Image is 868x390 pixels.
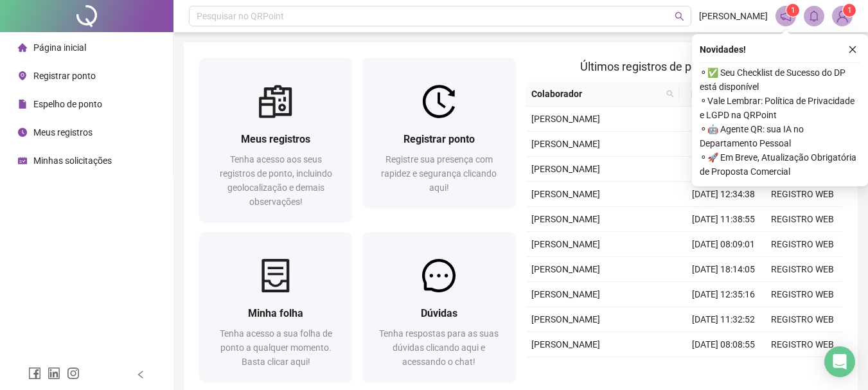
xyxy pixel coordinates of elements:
[847,6,852,15] span: 1
[33,99,102,109] span: Espelho de ponto
[421,307,457,319] span: Dúvidas
[220,328,332,367] span: Tenha acesso a sua folha de ponto a qualquer momento. Basta clicar aqui!
[18,100,27,109] span: file
[18,43,27,52] span: home
[531,164,600,174] span: [PERSON_NAME]
[531,214,600,224] span: [PERSON_NAME]
[699,9,768,23] span: [PERSON_NAME]
[67,367,80,380] span: instagram
[220,154,332,207] span: Tenha acesso aos seus registros de ponto, incluindo geolocalização e demais observações!
[531,314,600,324] span: [PERSON_NAME]
[362,58,515,208] a: Registrar pontoRegistre sua presença com rapidez e segurança clicando aqui!
[33,42,86,53] span: Página inicial
[684,87,740,101] span: Data/Hora
[136,370,145,379] span: left
[248,307,303,319] span: Minha folha
[700,150,860,179] span: ⚬ 🚀 Em Breve, Atualização Obrigatória de Proposta Comercial
[531,264,600,274] span: [PERSON_NAME]
[18,71,27,80] span: environment
[531,339,600,350] span: [PERSON_NAME]
[684,257,763,282] td: [DATE] 18:14:05
[362,232,515,382] a: DúvidasTenha respostas para as suas dúvidas clicando aqui e acessando o chat!
[684,132,763,157] td: [DATE] 11:37:20
[763,257,842,282] td: REGISTRO WEB
[763,182,842,207] td: REGISTRO WEB
[580,60,788,73] span: Últimos registros de ponto sincronizados
[684,332,763,357] td: [DATE] 08:08:55
[791,6,795,15] span: 1
[684,207,763,232] td: [DATE] 11:38:55
[28,367,41,380] span: facebook
[700,94,860,122] span: ⚬ Vale Lembrar: Política de Privacidade e LGPD na QRPoint
[684,357,763,382] td: [DATE] 18:16:08
[833,6,852,26] img: 90502
[33,127,93,137] span: Meus registros
[780,10,792,22] span: notification
[763,307,842,332] td: REGISTRO WEB
[33,155,112,166] span: Minhas solicitações
[824,346,855,377] div: Open Intercom Messenger
[403,133,475,145] span: Registrar ponto
[381,154,497,193] span: Registre sua presença com rapidez e segurança clicando aqui!
[18,128,27,137] span: clock-circle
[700,66,860,94] span: ⚬ ✅ Seu Checklist de Sucesso do DP está disponível
[763,207,842,232] td: REGISTRO WEB
[684,282,763,307] td: [DATE] 12:35:16
[763,282,842,307] td: REGISTRO WEB
[808,10,820,22] span: bell
[684,107,763,132] td: [DATE] 12:26:47
[664,84,677,103] span: search
[531,289,600,299] span: [PERSON_NAME]
[684,157,763,182] td: [DATE] 18:33:48
[531,87,662,101] span: Colaborador
[763,232,842,257] td: REGISTRO WEB
[763,357,842,382] td: REGISTRO WEB
[18,156,27,165] span: schedule
[531,189,600,199] span: [PERSON_NAME]
[531,239,600,249] span: [PERSON_NAME]
[199,58,352,222] a: Meus registrosTenha acesso aos seus registros de ponto, incluindo geolocalização e demais observa...
[700,42,746,57] span: Novidades !
[848,45,857,54] span: close
[675,12,684,21] span: search
[241,133,310,145] span: Meus registros
[666,90,674,98] span: search
[199,232,352,382] a: Minha folhaTenha acesso a sua folha de ponto a qualquer momento. Basta clicar aqui!
[700,122,860,150] span: ⚬ 🤖 Agente QR: sua IA no Departamento Pessoal
[379,328,499,367] span: Tenha respostas para as suas dúvidas clicando aqui e acessando o chat!
[684,182,763,207] td: [DATE] 12:34:38
[786,4,799,17] sup: 1
[843,4,856,17] sup: Atualize o seu contato no menu Meus Dados
[48,367,60,380] span: linkedin
[531,139,600,149] span: [PERSON_NAME]
[763,332,842,357] td: REGISTRO WEB
[33,71,96,81] span: Registrar ponto
[531,114,600,124] span: [PERSON_NAME]
[684,307,763,332] td: [DATE] 11:32:52
[684,232,763,257] td: [DATE] 08:09:01
[679,82,756,107] th: Data/Hora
